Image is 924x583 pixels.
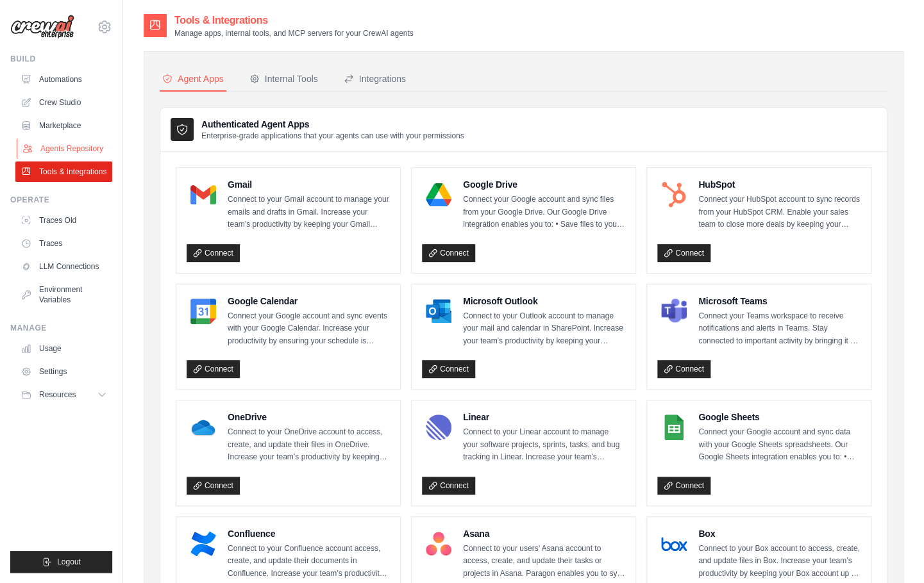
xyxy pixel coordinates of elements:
[422,477,475,495] a: Connect
[463,193,625,231] p: Connect your Google account and sync files from your Google Drive. Our Google Drive integration e...
[17,138,113,159] a: Agents Repository
[698,178,861,191] h4: HubSpot
[426,182,451,208] img: Google Drive Logo
[661,531,687,557] img: Box Logo
[10,195,112,205] div: Operate
[15,361,112,382] a: Settings
[463,411,625,423] h4: Linear
[15,115,112,136] a: Marketplace
[10,323,112,333] div: Manage
[698,310,861,348] p: Connect your Teams workspace to receive notifications and alerts in Teams. Stay connected to impo...
[344,72,406,85] div: Integrations
[657,244,710,262] a: Connect
[187,360,240,378] a: Connect
[201,118,464,131] h3: Authenticated Agent Apps
[247,67,321,92] button: Internal Tools
[661,299,687,324] img: Microsoft Teams Logo
[228,411,390,423] h4: OneDrive
[15,256,112,277] a: LLM Connections
[190,531,216,557] img: Confluence Logo
[228,527,390,540] h4: Confluence
[15,92,112,113] a: Crew Studio
[698,295,861,308] h4: Microsoft Teams
[341,67,408,92] button: Integrations
[422,360,475,378] a: Connect
[698,411,861,423] h4: Google Sheets
[657,360,710,378] a: Connect
[187,244,240,262] a: Connect
[10,15,74,39] img: Logo
[228,193,390,231] p: Connect to your Gmail account to manage your emails and drafts in Gmail. Increase your team’s pro...
[15,210,112,231] a: Traces Old
[426,299,451,324] img: Microsoft Outlook Logo
[10,54,112,64] div: Build
[661,182,687,208] img: HubSpot Logo
[160,67,226,92] button: Agent Apps
[174,13,414,28] h2: Tools & Integrations
[57,557,81,567] span: Logout
[15,161,112,182] a: Tools & Integrations
[228,310,390,348] p: Connect your Google account and sync events with your Google Calendar. Increase your productivity...
[463,178,625,191] h4: Google Drive
[228,426,390,464] p: Connect to your OneDrive account to access, create, and update their files in OneDrive. Increase ...
[162,72,224,85] div: Agent Apps
[698,426,861,464] p: Connect your Google account and sync data with your Google Sheets spreadsheets. Our Google Sheets...
[190,415,216,440] img: OneDrive Logo
[228,295,390,308] h4: Google Calendar
[657,477,710,495] a: Connect
[698,527,861,540] h4: Box
[249,72,318,85] div: Internal Tools
[228,178,390,191] h4: Gmail
[39,390,76,400] span: Resources
[190,299,216,324] img: Google Calendar Logo
[698,193,861,231] p: Connect your HubSpot account to sync records from your HubSpot CRM. Enable your sales team to clo...
[15,384,112,405] button: Resources
[10,551,112,573] button: Logout
[698,543,861,580] p: Connect to your Box account to access, create, and update files in Box. Increase your team’s prod...
[187,477,240,495] a: Connect
[422,244,475,262] a: Connect
[228,543,390,580] p: Connect to your Confluence account access, create, and update their documents in Confluence. Incr...
[15,279,112,310] a: Environment Variables
[426,531,451,557] img: Asana Logo
[463,310,625,348] p: Connect to your Outlook account to manage your mail and calendar in SharePoint. Increase your tea...
[463,543,625,580] p: Connect to your users’ Asana account to access, create, and update their tasks or projects in Asa...
[463,295,625,308] h4: Microsoft Outlook
[15,233,112,254] a: Traces
[190,182,216,208] img: Gmail Logo
[426,415,451,440] img: Linear Logo
[201,131,464,141] p: Enterprise-grade applications that your agents can use with your permissions
[15,338,112,359] a: Usage
[661,415,687,440] img: Google Sheets Logo
[15,69,112,90] a: Automations
[174,28,414,38] p: Manage apps, internal tools, and MCP servers for your CrewAI agents
[463,527,625,540] h4: Asana
[463,426,625,464] p: Connect to your Linear account to manage your software projects, sprints, tasks, and bug tracking...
